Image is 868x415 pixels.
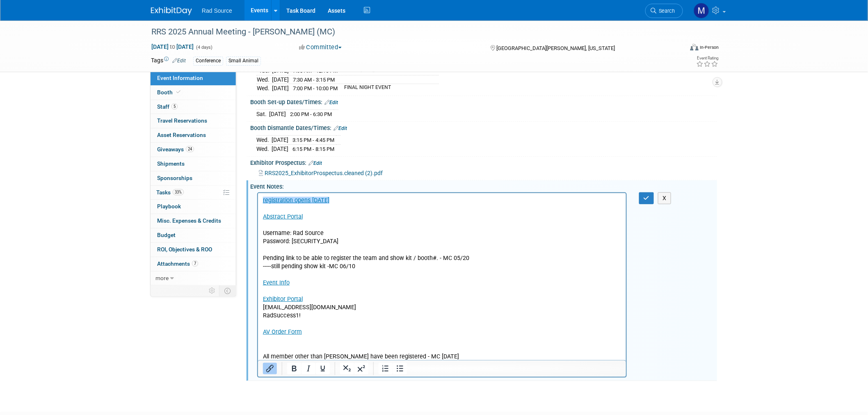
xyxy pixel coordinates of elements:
[157,260,198,267] span: Attachments
[5,3,364,168] body: Rich Text Area. Press ALT-0 for help.
[496,45,615,51] span: [GEOGRAPHIC_DATA][PERSON_NAME], [US_STATE]
[269,110,286,119] td: [DATE]
[157,246,212,253] span: ROI, Objectives & ROO
[265,170,383,176] span: RRS2025_ExhibitorProspectus.cleaned (2).pdf
[172,58,186,64] a: Edit
[157,146,194,153] span: Giveaways
[302,363,315,374] button: Italic
[656,8,675,14] span: Search
[157,175,192,181] span: Sponsorships
[272,145,288,153] td: [DATE]
[151,157,236,171] a: Shipments
[324,100,338,105] a: Edit
[250,122,717,132] div: Booth Dismantle Dates/Times:
[694,3,709,18] img: Melissa Conboy
[645,4,683,18] a: Search
[151,7,192,15] img: ExhibitDay
[151,186,236,200] a: Tasks33%
[195,45,212,50] span: (4 days)
[256,145,272,153] td: Wed.
[151,257,236,271] a: Attachments7
[658,192,671,204] button: X
[151,71,236,85] a: Event Information
[256,136,272,145] td: Wed.
[148,25,671,39] div: RRS 2025 Annual Meeting - [PERSON_NAME] (MC)
[5,103,45,109] a: Exhibitor Portal
[379,363,393,374] button: Numbered list
[635,43,719,55] div: Event Format
[256,84,272,93] td: Wed.
[171,103,178,109] span: 5
[308,160,322,166] a: Edit
[316,363,330,374] button: Underline
[272,75,289,84] td: [DATE]
[193,57,223,65] div: Conference
[157,89,182,96] span: Booth
[151,114,236,128] a: Travel Reservations
[151,200,236,214] a: Playbook
[5,86,32,93] a: Event Info
[205,285,219,296] td: Personalize Event Tab Strip
[169,43,176,50] span: to
[151,143,236,157] a: Giveaways24
[157,132,206,138] span: Asset Reservations
[293,77,335,83] span: 7:30 AM - 3:15 PM
[151,243,236,257] a: ROI, Objectives & ROO
[263,363,277,374] button: Insert/edit link
[354,363,368,374] button: Superscript
[157,232,176,238] span: Budget
[157,217,221,224] span: Misc. Expenses & Credits
[393,363,407,374] button: Bullet list
[250,180,717,191] div: Event Notes:
[272,84,289,93] td: [DATE]
[186,146,194,152] span: 24
[256,110,269,119] td: Sat.
[192,260,198,267] span: 7
[157,117,207,124] span: Travel Reservations
[697,56,719,60] div: Event Rating
[157,75,203,81] span: Event Information
[292,146,334,152] span: 6:15 PM - 8:15 PM
[151,171,236,185] a: Sponsorships
[250,96,717,107] div: Booth Set-up Dates/Times:
[151,100,236,114] a: Staff5
[219,285,236,296] td: Toggle Event Tabs
[156,189,184,196] span: Tasks
[226,57,261,65] div: Small Animal
[151,271,236,285] a: more
[151,128,236,142] a: Asset Reservations
[690,44,699,50] img: Format-Inperson.png
[340,363,354,374] button: Subscript
[151,214,236,228] a: Misc. Expenses & Credits
[173,189,184,195] span: 33%
[256,75,272,84] td: Wed.
[151,86,236,100] a: Booth
[333,125,347,131] a: Edit
[293,85,338,91] span: 7:00 PM - 10:00 PM
[272,136,288,145] td: [DATE]
[157,203,181,210] span: Playbook
[176,90,180,94] i: Booth reservation complete
[259,170,383,176] a: RRS2025_ExhibitorProspectus.cleaned (2).pdf
[5,20,45,27] a: Abstract Portal
[202,7,232,14] span: Rad Source
[250,157,717,167] div: Exhibitor Prospectus:
[157,103,178,110] span: Staff
[339,84,439,93] td: FINAL NIGHT EVENT
[292,137,334,143] span: 3:15 PM - 4:45 PM
[151,56,186,66] td: Tags
[5,3,363,168] p: Username: Rad Source Password: [SECURITY_DATA] Pending link to be able to register the team and s...
[5,4,71,11] a: registration opens [DATE]
[151,43,194,50] span: [DATE] [DATE]
[700,44,719,50] div: In-Person
[258,193,626,360] iframe: Rich Text Area
[157,160,185,167] span: Shipments
[287,363,301,374] button: Bold
[296,43,345,52] button: Committed
[290,111,332,117] span: 2:00 PM - 6:30 PM
[155,275,169,281] span: more
[5,135,44,142] a: AV Order Form
[151,228,236,242] a: Budget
